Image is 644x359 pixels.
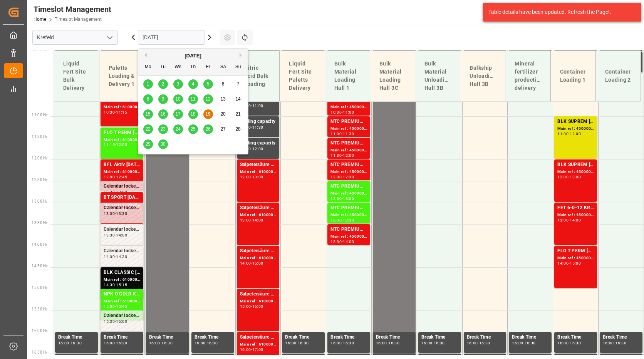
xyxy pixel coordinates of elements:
[188,62,198,72] div: Th
[104,129,140,137] div: FLO T PERM [DATE] 25kg (x40) INTSUPER FLO T Turf BS 20kg (x50) INTENF HIGH-N (IB) 20-5-8 25kg (x4...
[188,94,198,104] div: Choose Thursday, September 11th, 2025
[330,161,367,169] div: NTC PREMIUM [DATE]+3+TE BULK
[421,341,433,345] div: 16:00
[34,3,111,15] div: Timeslot Management
[557,161,594,169] div: BLK SUPREM [DATE] 25KG (x42) INT MTO
[104,161,140,169] div: BFL Aktiv [DATE] SL 1000L IBC MTOBFL KELP BIO SL (2024) 10L (x60) ES,PTBFL KELP BIO SL (2024) 800...
[116,305,127,308] div: 15:45
[376,334,413,341] div: Break Time
[240,212,277,218] div: Main ref : 6100002063, 2000001555
[32,264,47,268] span: 14:30 Hr
[70,341,82,345] div: 16:30
[252,218,263,222] div: 14:00
[220,111,225,117] span: 20
[330,204,367,212] div: NTC PREMIUM [DATE]+3+TE BULK
[116,233,127,237] div: 14:00
[205,126,210,132] span: 26
[32,350,47,354] span: 16:30 Hr
[285,334,322,341] div: Break Time
[173,109,183,119] div: Choose Wednesday, September 17th, 2025
[376,57,409,95] div: Bulk Material Loading Hall 3C
[104,277,140,283] div: Main ref : 6100001723, 2000001310 2000001311
[298,341,309,345] div: 16:30
[190,126,195,132] span: 25
[557,247,594,255] div: FLO T PERM [DATE] 25kg (x42) INT
[342,341,343,345] div: -
[143,109,153,119] div: Choose Monday, September 15th, 2025
[32,178,47,182] span: 12:30 Hr
[32,221,47,225] span: 13:30 Hr
[104,137,140,143] div: Main ref : 6100002093, 2000001604
[241,61,273,91] div: Nitric Acid Bulk Loading
[115,320,116,323] div: -
[203,109,213,119] div: Choose Friday, September 19th, 2025
[32,113,47,117] span: 11:00 Hr
[240,204,277,212] div: Salpetersäure 53 lose
[32,307,47,311] span: 15:30 Hr
[116,111,127,114] div: 11:15
[512,334,548,341] div: Break Time
[188,109,198,119] div: Choose Thursday, September 18th, 2025
[147,96,149,102] span: 8
[104,312,140,320] div: Calendar locked during this period.
[512,57,544,95] div: Mineral fertilizer production delivery
[342,197,343,200] div: -
[158,62,168,72] div: Tu
[218,109,228,119] div: Choose Saturday, September 20th, 2025
[104,247,140,255] div: Calendar locked during this period.
[149,341,160,345] div: 16:00
[569,262,570,265] div: -
[557,212,594,218] div: Main ref : 4500001083, 2000001103
[342,111,343,114] div: -
[173,79,183,89] div: Choose Wednesday, September 3rd, 2025
[160,126,165,132] span: 23
[115,111,116,114] div: -
[330,334,367,341] div: Break Time
[104,233,115,237] div: 13:30
[145,111,150,117] span: 15
[147,81,149,87] span: 1
[233,94,243,104] div: Choose Sunday, September 14th, 2025
[115,233,116,237] div: -
[205,111,210,117] span: 19
[32,329,47,333] span: 16:00 Hr
[104,111,115,114] div: 10:30
[104,143,115,146] div: 11:15
[330,132,342,136] div: 11:00
[523,341,524,345] div: -
[252,104,263,107] div: 11:00
[104,255,115,258] div: 14:00
[569,341,570,345] div: -
[220,96,225,102] span: 13
[207,341,218,345] div: 16:30
[467,334,503,341] div: Break Time
[34,17,46,22] a: Home
[106,61,138,91] div: Paletts Loading & Delivery 1
[251,147,252,151] div: -
[116,255,127,258] div: 14:30
[434,341,445,345] div: 16:30
[104,305,115,308] div: 15:00
[330,197,342,200] div: 12:30
[570,132,581,136] div: 12:00
[240,262,251,265] div: 14:00
[330,212,367,218] div: Main ref : 4500000989, 2000001025
[252,305,263,308] div: 16:00
[173,124,183,134] div: Choose Wednesday, September 24th, 2025
[158,124,168,134] div: Choose Tuesday, September 23rd, 2025
[220,126,225,132] span: 27
[218,94,228,104] div: Choose Saturday, September 13th, 2025
[557,334,594,341] div: Break Time
[58,341,69,345] div: 16:00
[343,154,354,157] div: 12:00
[195,341,206,345] div: 16:00
[252,348,263,351] div: 17:00
[104,320,115,323] div: 15:30
[569,218,570,222] div: -
[342,218,343,222] div: -
[466,61,499,91] div: Bulkship Unloading Hall 3B
[222,81,225,87] span: 6
[240,175,251,179] div: 12:00
[203,79,213,89] div: Choose Friday, September 5th, 2025
[252,262,263,265] div: 15:00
